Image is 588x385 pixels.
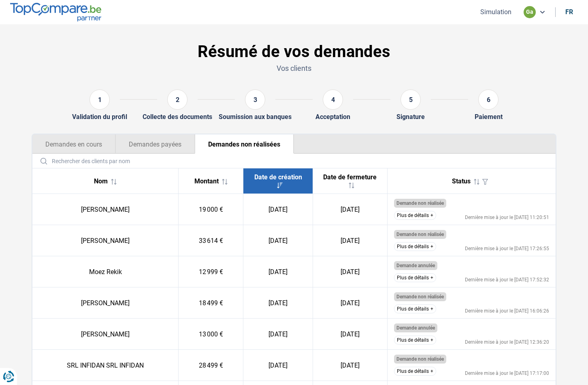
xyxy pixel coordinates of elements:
[32,42,556,62] h1: Résumé de vos demandes
[396,263,435,268] span: Demande annulée
[179,287,243,319] td: 18 499 €
[452,177,471,185] span: Status
[394,336,436,345] button: Plus de détails
[179,319,243,350] td: 13 000 €
[32,134,115,154] button: Demandes en cours
[465,246,549,251] div: Dernière mise à jour le [DATE] 17:26:55
[32,350,179,381] td: SRL INFIDAN SRL INFIDAN
[32,256,179,287] td: Moez Rekik
[143,113,212,121] div: Collecte des documents
[401,89,421,110] div: 5
[396,200,444,206] span: Demande non réalisée
[394,242,436,251] button: Plus de détails
[315,113,350,121] div: Acceptation
[89,89,110,110] div: 1
[313,287,387,319] td: [DATE]
[394,273,436,282] button: Plus de détails
[465,215,549,220] div: Dernière mise à jour le [DATE] 11:20:51
[323,173,377,181] span: Date de fermeture
[219,113,292,121] div: Soumission aux banques
[396,113,425,121] div: Signature
[94,177,108,185] span: Nom
[465,340,549,345] div: Dernière mise à jour le [DATE] 12:36:20
[465,371,549,376] div: Dernière mise à jour le [DATE] 17:17:00
[32,225,179,256] td: [PERSON_NAME]
[72,113,127,121] div: Validation du profil
[394,304,436,313] button: Plus de détails
[32,287,179,319] td: [PERSON_NAME]
[478,8,514,16] button: Simulation
[254,173,302,181] span: Date de création
[32,63,556,73] p: Vos clients
[179,256,243,287] td: 12 999 €
[396,294,444,300] span: Demande non réalisée
[565,8,573,16] div: fr
[313,225,387,256] td: [DATE]
[394,367,436,376] button: Plus de détails
[313,256,387,287] td: [DATE]
[194,177,219,185] span: Montant
[396,325,435,331] span: Demande annulée
[323,89,343,110] div: 4
[32,194,179,225] td: [PERSON_NAME]
[243,194,313,225] td: [DATE]
[465,308,549,313] div: Dernière mise à jour le [DATE] 16:06:26
[243,225,313,256] td: [DATE]
[32,319,179,350] td: [PERSON_NAME]
[195,134,294,154] button: Demandes non réalisées
[167,89,187,110] div: 2
[396,232,444,237] span: Demande non réalisée
[10,3,101,21] img: TopCompare.be
[179,194,243,225] td: 19 000 €
[243,287,313,319] td: [DATE]
[396,356,444,362] span: Demande non réalisée
[115,134,195,154] button: Demandes payées
[245,89,265,110] div: 3
[478,89,499,110] div: 6
[313,350,387,381] td: [DATE]
[243,256,313,287] td: [DATE]
[179,350,243,381] td: 28 499 €
[313,194,387,225] td: [DATE]
[36,154,552,168] input: Rechercher des clients par nom
[243,350,313,381] td: [DATE]
[243,319,313,350] td: [DATE]
[313,319,387,350] td: [DATE]
[394,211,436,220] button: Plus de détails
[475,113,503,121] div: Paiement
[524,6,536,18] div: ga
[179,225,243,256] td: 33 614 €
[465,277,549,282] div: Dernière mise à jour le [DATE] 17:52:32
